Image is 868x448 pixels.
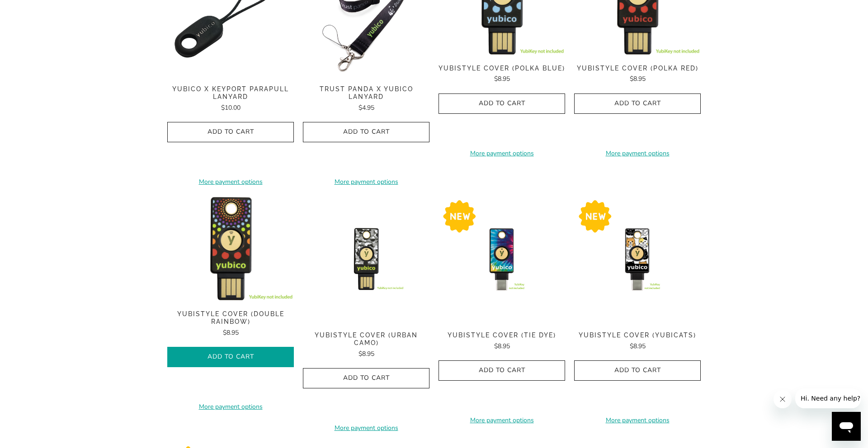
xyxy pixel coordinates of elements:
[223,328,239,337] span: $8.95
[303,331,429,359] a: YubiStyle Cover (Urban Camo) $8.95
[439,360,565,381] button: Add to Cart
[574,360,701,381] button: Add to Cart
[448,367,556,374] span: Add to Cart
[439,65,565,72] span: YubiStyle Cover (Polka Blue)
[167,310,294,326] span: YubiStyle Cover (Double Rainbow)
[584,100,691,107] span: Add to Cart
[832,412,861,441] iframe: Button to launch messaging window
[167,347,294,367] button: Add to Cart
[312,128,420,136] span: Add to Cart
[494,342,510,350] span: $8.95
[167,177,294,187] a: More payment options
[167,402,294,412] a: More payment options
[303,423,429,433] a: More payment options
[574,65,701,72] span: YubiStyle Cover (Polka Red)
[167,85,294,101] span: Yubico x Keyport Parapull Lanyard
[221,103,241,112] span: $10.00
[574,331,701,339] span: YubiStyle Cover (YubiCats)
[574,149,701,159] a: More payment options
[177,128,284,136] span: Add to Cart
[439,331,565,351] a: YubiStyle Cover (Tie Dye) $8.95
[167,85,294,113] a: Yubico x Keyport Parapull Lanyard $10.00
[574,196,701,322] a: YubiStyle Cover (YubiCats) - Trust Panda YubiStyle Cover (YubiCats) - Trust Panda
[303,85,429,101] span: Trust Panda x Yubico Lanyard
[359,350,374,358] span: $8.95
[630,75,646,83] span: $8.95
[303,196,429,322] a: YubiStyle Cover (Urban Camo) - Trust Panda YubiStyle Cover (Urban Camo) - Trust Panda
[177,353,284,361] span: Add to Cart
[439,65,565,84] a: YubiStyle Cover (Polka Blue) $8.95
[303,368,429,388] button: Add to Cart
[630,342,646,350] span: $8.95
[167,310,294,338] a: YubiStyle Cover (Double Rainbow) $8.95
[439,415,565,425] a: More payment options
[574,331,701,351] a: YubiStyle Cover (YubiCats) $8.95
[439,149,565,159] a: More payment options
[303,331,429,347] span: YubiStyle Cover (Urban Camo)
[439,331,565,339] span: YubiStyle Cover (Tie Dye)
[448,100,556,107] span: Add to Cart
[574,65,701,84] a: YubiStyle Cover (Polka Red) $8.95
[574,93,701,114] button: Add to Cart
[312,374,420,382] span: Add to Cart
[439,93,565,114] button: Add to Cart
[584,367,691,374] span: Add to Cart
[167,196,294,301] img: YubiStyle Cover (Double Rainbow) - Trust Panda
[494,75,510,83] span: $8.95
[303,85,429,113] a: Trust Panda x Yubico Lanyard $4.95
[774,390,792,408] iframe: Close message
[795,388,861,408] iframe: Message from company
[303,177,429,187] a: More payment options
[359,103,374,112] span: $4.95
[439,196,565,322] a: YubiStyle Cover (Tie Dye) - Trust Panda YubiStyle Cover (Tie Dye) - Trust Panda
[167,122,294,142] button: Add to Cart
[303,122,429,142] button: Add to Cart
[574,415,701,425] a: More payment options
[439,196,565,322] img: YubiStyle Cover (Tie Dye) - Trust Panda
[574,196,701,322] img: YubiStyle Cover (YubiCats) - Trust Panda
[303,196,429,322] img: YubiStyle Cover (Urban Camo) - Trust Panda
